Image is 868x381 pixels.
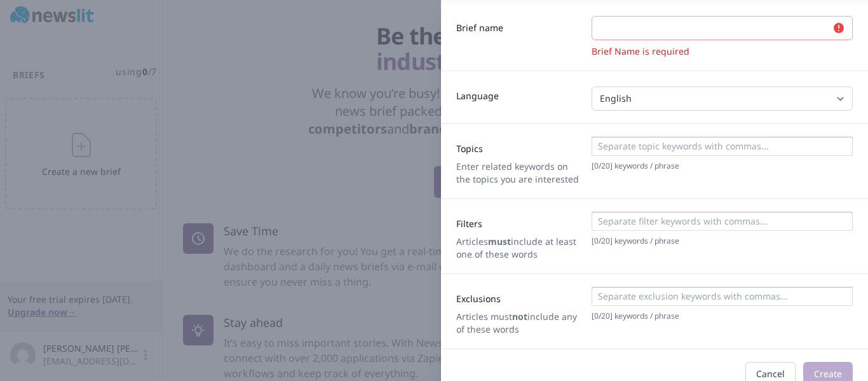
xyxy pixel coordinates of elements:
p: Enter related keywords on the topics you are interested [456,160,581,186]
label: Language [456,85,581,102]
p: [ 0 / 20 ] keywords / phrase [592,311,853,321]
label: Exclusions [456,287,581,305]
label: Filters [456,212,581,230]
p: Brief Name is required [592,45,853,58]
p: Articles include at least one of these words [456,235,581,261]
input: Separate topic keywords with commas... [595,140,848,153]
input: Separate exclusion keywords with commas... [595,290,848,303]
p: [ 0 / 20 ] keywords / phrase [592,161,853,171]
label: Topics [456,137,581,155]
p: Articles must include any of these words [456,310,581,336]
p: [ 0 / 20 ] keywords / phrase [592,236,853,246]
label: Brief name [456,17,581,34]
strong: not [512,310,527,322]
strong: must [488,235,511,247]
input: Separate filter keywords with commas... [595,215,848,228]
